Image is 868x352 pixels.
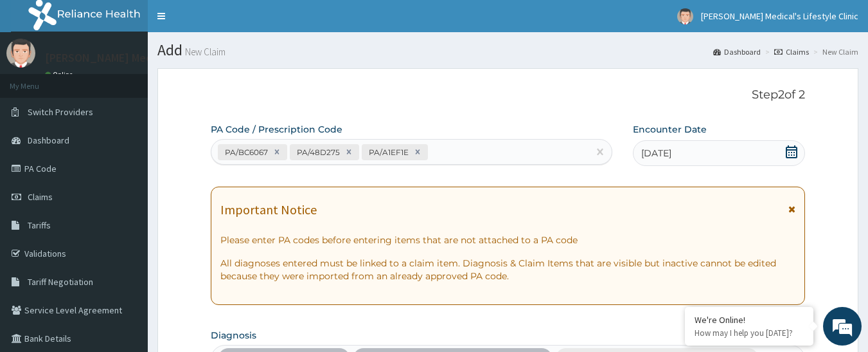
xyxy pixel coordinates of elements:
small: New Claim [182,47,226,57]
h1: Important Notice [220,203,317,217]
p: [PERSON_NAME] Medical's Lifestyle Clinic [45,52,255,64]
label: PA Code / Prescription Code [211,123,342,136]
a: Online [45,70,76,79]
a: Claims [774,46,809,57]
span: [DATE] [641,147,671,160]
label: Encounter Date [633,123,707,136]
div: PA/48D275 [293,145,342,160]
img: User Image [6,39,35,68]
span: Tariffs [28,219,51,231]
p: Step 2 of 2 [211,88,806,102]
p: How may I help you today? [695,328,804,338]
a: Dashboard [713,46,761,57]
p: All diagnoses entered must be linked to a claim item. Diagnosis & Claim Items that are visible bu... [220,257,796,283]
span: Dashboard [28,134,69,146]
img: User Image [677,8,693,24]
div: PA/A1EF1E [365,145,411,160]
li: New Claim [810,46,858,57]
div: We're Online! [695,314,804,326]
span: Switch Providers [28,106,93,118]
p: Please enter PA codes before entering items that are not attached to a PA code [220,234,796,246]
h1: Add [157,42,858,59]
span: Tariff Negotiation [28,276,93,288]
span: [PERSON_NAME] Medical's Lifestyle Clinic [701,10,858,22]
span: Claims [28,191,53,203]
label: Diagnosis [211,329,256,342]
div: PA/BC6067 [221,145,270,160]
